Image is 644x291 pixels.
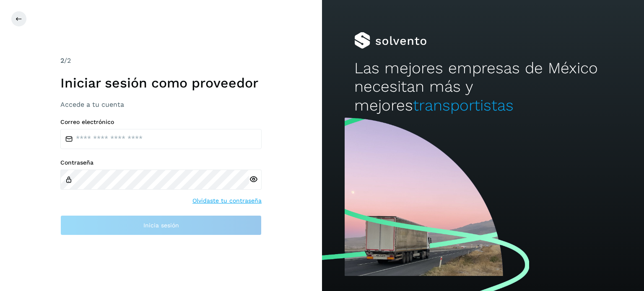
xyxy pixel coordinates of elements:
[60,56,262,66] div: /2
[60,159,262,166] label: Contraseña
[143,222,179,228] span: Inicia sesión
[60,100,262,108] h3: Accede a tu cuenta
[354,59,612,115] h2: Las mejores empresas de México necesitan más y mejores
[413,96,514,114] span: transportistas
[192,196,262,205] a: Olvidaste tu contraseña
[60,118,262,126] label: Correo electrónico
[60,75,262,91] h1: Iniciar sesión como proveedor
[60,215,262,235] button: Inicia sesión
[60,57,64,64] span: 2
